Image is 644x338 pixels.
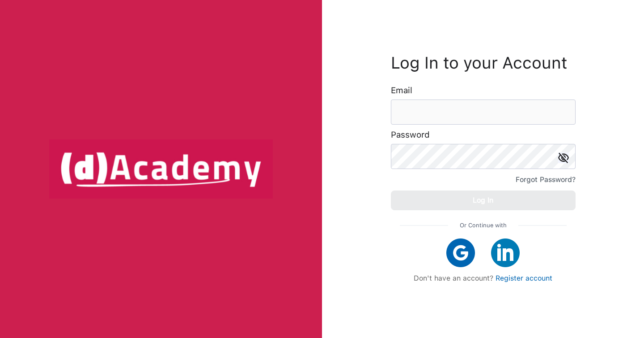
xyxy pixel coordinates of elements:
span: Or Continue with [460,219,507,232]
button: Log In [391,191,576,210]
img: line [518,225,567,226]
h3: Log In to your Account [391,56,576,70]
div: Log In [473,194,493,207]
div: Don't have an account? [400,274,567,282]
img: line [400,225,448,226]
img: google icon [446,238,475,267]
label: Password [391,130,430,139]
img: linkedIn icon [491,238,520,267]
div: Forgot Password? [516,173,576,186]
img: icon [558,152,569,163]
img: logo [49,139,273,199]
label: Email [391,86,412,95]
a: Register account [496,274,552,282]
